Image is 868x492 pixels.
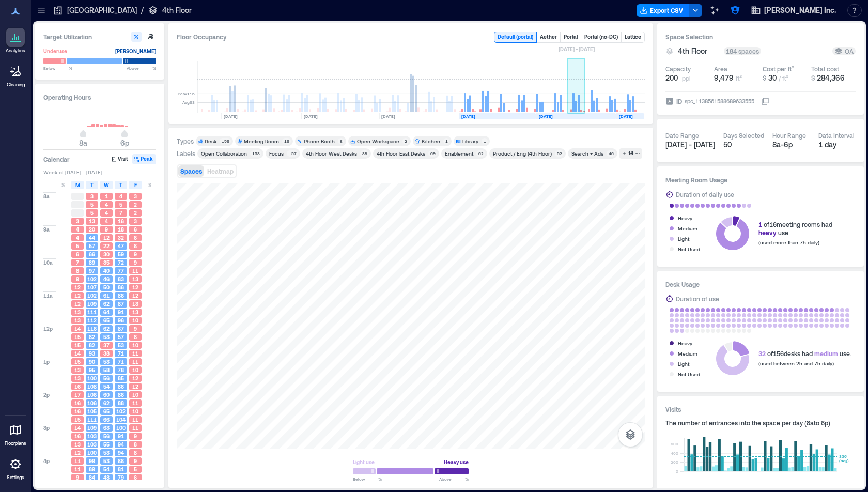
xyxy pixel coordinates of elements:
[132,350,138,357] span: 11
[118,366,124,374] span: 78
[134,433,137,440] span: 9
[763,65,794,73] div: Cost per ft²
[87,391,97,398] span: 106
[678,234,689,244] div: Light
[132,399,138,407] span: 11
[103,317,110,324] span: 65
[87,275,97,283] span: 102
[87,416,97,423] span: 111
[671,441,678,447] tspan: 600
[607,150,615,157] div: 46
[132,284,138,291] span: 12
[74,325,81,332] span: 14
[76,251,79,258] span: 6
[118,375,124,382] span: 85
[87,284,97,291] span: 107
[43,325,53,332] span: 12p
[134,209,137,217] span: 2
[758,350,766,357] span: 32
[134,234,137,241] span: 6
[87,408,97,415] span: 105
[134,441,137,448] span: 8
[43,168,156,176] span: Week of [DATE] - [DATE]
[119,193,122,200] span: 4
[103,333,110,341] span: 53
[304,137,335,145] div: Phone Booth
[134,193,137,200] span: 3
[207,167,234,175] span: Heatmap
[118,275,124,283] span: 83
[244,137,279,145] div: Meeting Room
[103,366,110,374] span: 58
[90,201,94,208] span: 5
[134,218,137,225] span: 3
[665,140,715,149] span: [DATE] - [DATE]
[116,408,126,415] span: 102
[476,150,485,157] div: 62
[758,360,834,366] span: (used between 2h and 7h daily)
[105,218,108,225] span: 4
[132,309,138,316] span: 13
[772,131,806,140] div: Hour Range
[224,114,238,119] text: [DATE]
[132,391,138,398] span: 10
[132,275,138,283] span: 13
[74,424,81,432] span: 14
[482,138,488,144] div: 1
[74,391,81,398] span: 17
[75,181,80,189] span: M
[304,114,318,119] text: [DATE]
[287,150,298,157] div: 157
[103,358,110,365] span: 53
[103,383,110,390] span: 54
[134,333,137,341] span: 8
[118,284,124,291] span: 86
[443,138,450,144] div: 1
[134,201,137,208] span: 2
[177,149,195,158] div: Labels
[377,150,425,157] div: 4th Floor East Desks
[306,150,357,157] div: 4th Floor West Desks
[637,4,689,17] button: Export CSV
[74,317,81,324] span: 13
[103,441,110,448] span: 55
[76,218,79,225] span: 3
[118,259,124,266] span: 72
[118,218,124,225] span: 16
[665,404,856,414] h3: Visits
[105,226,108,233] span: 9
[89,251,95,258] span: 66
[115,46,156,56] div: [PERSON_NAME]
[5,440,26,447] p: Floorplans
[676,189,734,199] div: Duration of daily use
[6,48,25,54] p: Analytics
[462,137,478,145] div: Library
[119,209,122,217] span: 7
[714,73,734,82] span: 9,479
[779,74,788,82] span: / ft²
[141,5,144,16] p: /
[665,419,856,427] div: The number of entrances into the space per day ( 8a to 6p )
[76,259,79,266] span: 7
[104,181,109,189] span: W
[89,333,95,341] span: 82
[665,73,678,83] span: 200
[134,226,137,233] span: 6
[118,325,124,332] span: 87
[89,259,95,266] span: 89
[61,181,65,189] span: S
[43,358,50,365] span: 1p
[678,46,720,56] button: 4th Floor
[201,150,247,157] div: Open Collaboration
[87,383,97,390] span: 108
[118,317,124,324] span: 96
[627,149,635,158] div: 14
[118,309,124,316] span: 91
[43,391,50,398] span: 2p
[132,154,156,164] button: Peak
[678,46,707,56] span: 4th Floor
[74,342,81,349] span: 15
[353,457,375,467] div: Light use
[74,449,81,456] span: 12
[103,234,110,241] span: 12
